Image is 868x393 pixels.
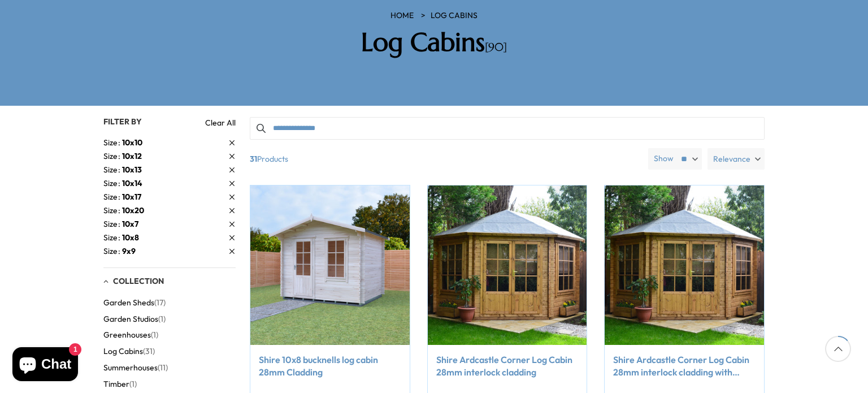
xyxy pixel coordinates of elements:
span: Size [103,205,122,217]
a: HOME [390,10,414,21]
a: Shire 10x8 bucknells log cabin 28mm Cladding [259,353,401,379]
a: Shire Ardcastle Corner Log Cabin 28mm interlock cladding with assembly included [613,353,756,379]
span: Size [103,137,122,149]
span: Garden Studios [103,314,158,324]
span: Relevance [713,148,750,170]
span: Size [103,191,122,203]
button: Garden Sheds (17) [103,295,166,311]
button: Log Cabins (31) [103,343,155,360]
a: Shire Ardcastle Corner Log Cabin 28mm interlock cladding [436,353,579,379]
span: 9x9 [122,246,136,256]
a: Log Cabins [431,10,478,21]
span: Size [103,178,122,189]
button: Summerhouses (11) [103,360,168,376]
input: Search products [250,117,765,140]
span: Size [103,164,122,176]
span: Timber [103,379,129,389]
span: Collection [113,276,164,286]
span: Log Cabins [103,347,143,356]
b: 31 [250,148,257,170]
span: 10x20 [122,205,144,215]
span: 10x10 [122,137,142,148]
button: Greenhouses (1) [103,327,158,343]
span: Garden Sheds [103,298,154,308]
span: 10x7 [122,219,138,229]
h2: Log Cabins [273,27,595,58]
span: (1) [158,314,166,324]
span: 10x14 [122,178,142,188]
span: (17) [154,298,166,308]
span: Size [103,150,122,162]
a: Clear All [205,117,236,128]
button: Garden Studios (1) [103,311,166,327]
span: Size [103,218,122,230]
span: Filter By [103,116,142,127]
span: 10x13 [122,165,142,175]
button: Timber (1) [103,376,137,392]
span: Size [103,232,122,244]
span: [90] [485,40,507,54]
span: 10x17 [122,192,141,202]
span: (31) [143,347,155,356]
span: (11) [158,363,168,373]
span: (1) [129,379,137,389]
span: Summerhouses [103,363,158,373]
label: Relevance [708,148,765,170]
span: Size [103,245,122,257]
span: 10x8 [122,232,139,243]
span: Products [245,148,644,170]
label: Show [654,153,674,165]
inbox-online-store-chat: Shopify online store chat [9,347,81,384]
span: (1) [151,330,158,340]
span: 10x12 [122,151,142,161]
span: Greenhouses [103,330,151,340]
